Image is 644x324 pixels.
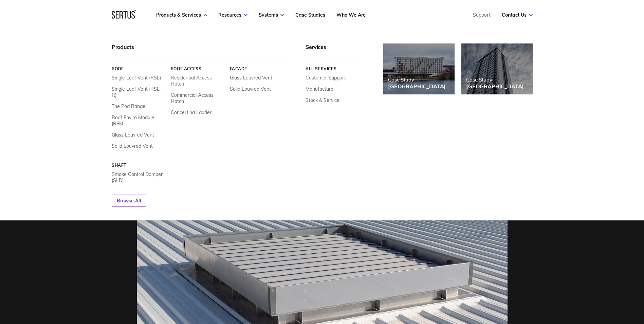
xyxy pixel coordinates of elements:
a: Case Study[GEOGRAPHIC_DATA] [461,43,533,94]
a: Single Leaf Vent (RSL-R) [112,86,166,98]
a: Roof Enviro Module (REM) [112,114,166,127]
a: Facade [229,66,283,71]
a: Glass Louvred Vent [229,75,272,81]
a: Products & Services [156,12,207,18]
a: Case Studies [295,12,325,18]
a: Residential Access Hatch [170,75,224,87]
a: Support [473,12,491,18]
a: Shaft [112,163,166,168]
div: Services [306,43,363,57]
div: [GEOGRAPHIC_DATA] [388,83,446,90]
a: Customer Support [306,75,346,81]
div: Case Study [388,76,446,83]
a: Solid Louvred Vent [229,86,271,92]
a: Browse All [112,195,146,207]
a: Who We Are [336,12,366,18]
a: Solid Louvred Vent [112,143,153,149]
a: Case Study[GEOGRAPHIC_DATA] [383,43,455,94]
div: [GEOGRAPHIC_DATA] [466,83,524,90]
a: Single Leaf Vent (RSL) [112,75,161,81]
a: Smoke Control Damper (SLD) [112,171,166,183]
a: Systems [259,12,284,18]
a: Commercial Access Hatch [170,92,224,104]
a: Concertina Ladder [170,109,211,115]
a: Stock & Service [306,97,339,103]
a: Resources [218,12,247,18]
a: Glass Louvred Vent [112,132,154,138]
iframe: Chat Widget [522,245,644,324]
div: Case Study [466,76,524,83]
a: Manufacture [306,86,333,92]
div: Products [112,43,283,57]
a: All services [306,66,363,71]
a: Contact Us [502,12,533,18]
a: Roof Access [170,66,224,71]
a: Roof [112,66,166,71]
a: The Pod Range [112,103,145,109]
